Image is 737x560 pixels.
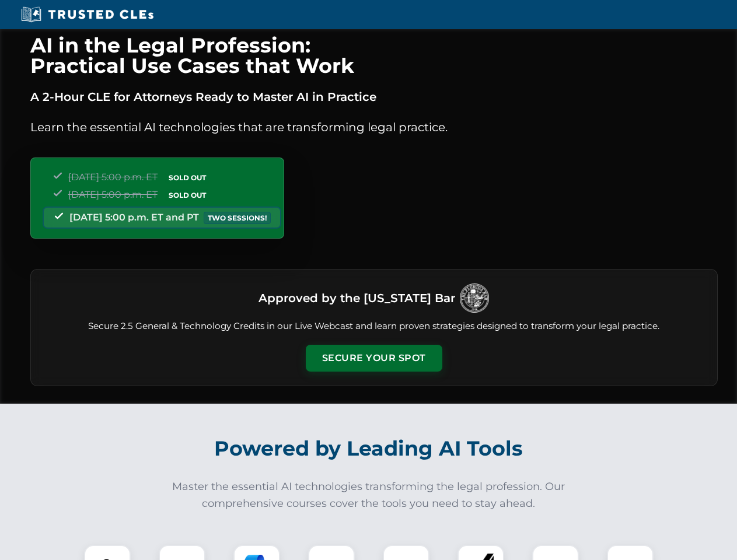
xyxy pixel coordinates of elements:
button: Secure Your Spot [306,345,442,372]
h2: Powered by Leading AI Tools [46,428,692,469]
span: SOLD OUT [165,189,210,201]
img: Trusted CLEs [18,6,157,23]
h3: Approved by the [US_STATE] Bar [259,288,455,309]
p: Secure 2.5 General & Technology Credits in our Live Webcast and learn proven strategies designed ... [45,320,703,333]
p: Master the essential AI technologies transforming the legal profession. Our comprehensive courses... [165,478,573,512]
span: [DATE] 5:00 p.m. ET [68,171,158,183]
h1: AI in the Legal Profession: Practical Use Cases that Work [30,35,718,76]
span: [DATE] 5:00 p.m. ET [68,189,158,200]
img: Logo [460,283,489,313]
span: SOLD OUT [165,171,210,184]
p: Learn the essential AI technologies that are transforming legal practice. [30,118,718,136]
p: A 2-Hour CLE for Attorneys Ready to Master AI in Practice [30,87,718,106]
